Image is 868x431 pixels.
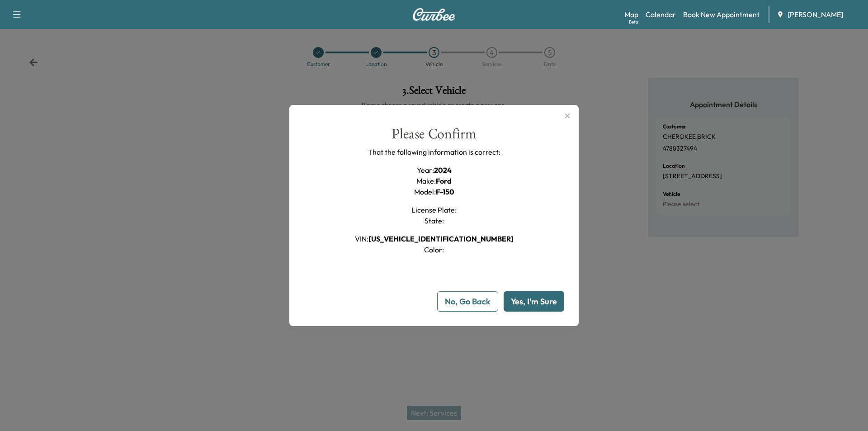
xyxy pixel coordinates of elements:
p: That the following information is correct: [368,147,500,157]
button: Yes, I'm Sure [504,291,564,312]
button: No, Go Back [437,291,498,312]
a: MapBeta [624,9,638,20]
span: [US_VEHICLE_IDENTIFICATION_NUMBER] [368,234,514,243]
span: Ford [436,176,452,185]
div: Beta [629,19,638,25]
h1: Model : [414,186,454,197]
span: 2024 [434,166,452,175]
div: Please Confirm [392,127,476,147]
a: Book New Appointment [683,9,759,20]
span: F-150 [436,187,454,196]
h1: VIN : [355,233,514,244]
h1: License Plate : [411,204,457,215]
h1: Color : [424,244,444,255]
h1: State : [425,215,444,226]
img: Curbee Logo [412,8,456,21]
span: [PERSON_NAME] [788,9,843,20]
a: Calendar [646,9,676,20]
h1: Year : [417,165,452,175]
h1: Make : [416,175,452,186]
